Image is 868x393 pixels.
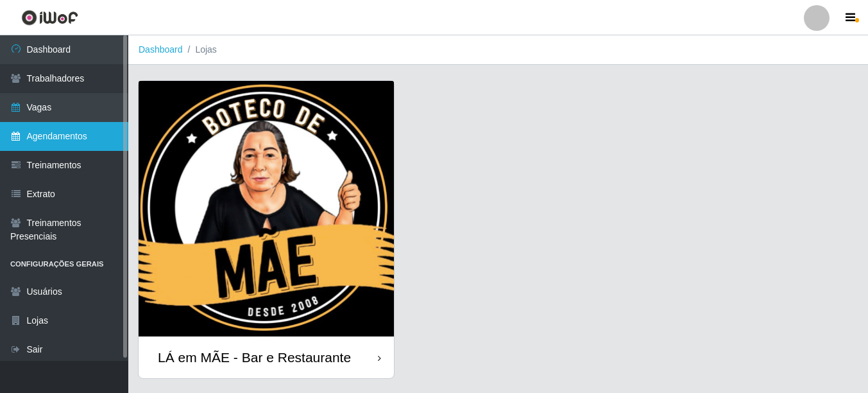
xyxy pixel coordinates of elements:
[183,43,217,57] li: Lojas
[139,81,394,336] img: cardImg
[139,44,183,55] a: Dashboard
[139,81,394,378] a: LÁ em MÃE - Bar e Restaurante
[21,10,78,26] img: CoreUI Logo
[128,35,868,65] nav: breadcrumb
[158,349,351,365] div: LÁ em MÃE - Bar e Restaurante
